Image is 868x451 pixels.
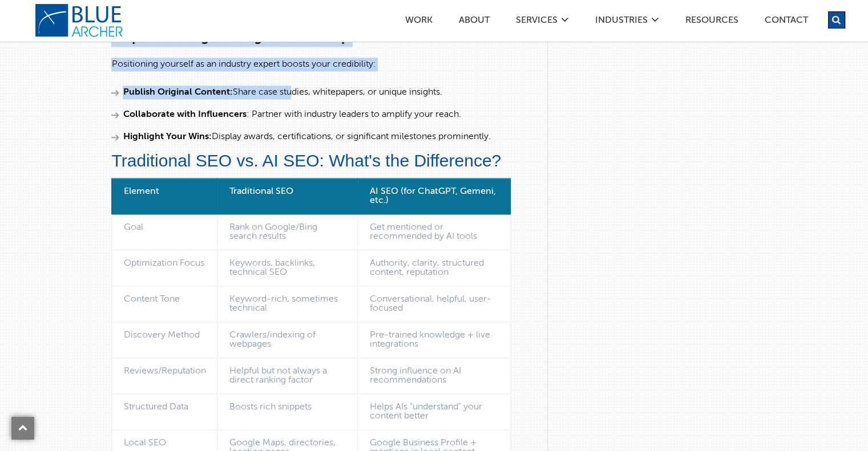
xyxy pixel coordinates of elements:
[217,394,358,430] td: Boosts rich snippets
[123,110,246,119] strong: Collaborate with Influencers
[123,132,211,141] strong: Highlight Your Wins:
[685,16,739,28] a: Resources
[112,394,217,430] td: Structured Data
[217,358,358,394] td: Helpful but not always a direct ranking factor
[112,358,217,394] td: Reviews/Reputation
[111,108,530,121] li: : Partner with industry leaders to amplify your reach.
[595,16,648,28] a: Industries
[358,250,511,286] td: Authority, clarity, structured content, reputation
[112,322,217,358] td: Discovery Method
[111,86,530,99] li: Share case studies, whitepapers, or unique insights.
[358,394,511,430] td: Helps AIs "understand" your content better
[358,322,511,358] td: Pre-trained knowledge + live integrations
[112,214,217,250] td: Goal
[358,178,511,214] th: AI SEO (for ChatGPT, Gemeni, etc.)
[458,16,490,28] a: ABOUT
[111,58,530,71] p: Positioning yourself as an industry expert boosts your credibility:
[217,322,358,358] td: Crawlers/indexing of webpages
[358,214,511,250] td: Get mentioned or recommended by AI tools
[217,286,358,322] td: Keyword-rich, sometimes technical
[358,286,511,322] td: Conversational, helpful, user-focused
[217,178,358,214] th: Traditional SEO
[123,88,232,97] strong: Publish Original Content:
[764,16,809,28] a: Contact
[112,250,217,286] td: Optimization Focus
[112,286,217,322] td: Content Tone
[111,152,530,169] h2: Traditional SEO vs. AI SEO: What's the Difference?
[405,16,433,28] a: Work
[217,250,358,286] td: Keywords, backlinks, technical SEO
[112,178,217,214] th: Element
[358,358,511,394] td: Strong influence on AI recommendations
[35,3,126,38] a: logo
[111,130,530,144] li: Display awards, certifications, or significant milestones prominently.
[515,16,558,28] a: SERVICES
[217,214,358,250] td: Rank on Google/Bing search results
